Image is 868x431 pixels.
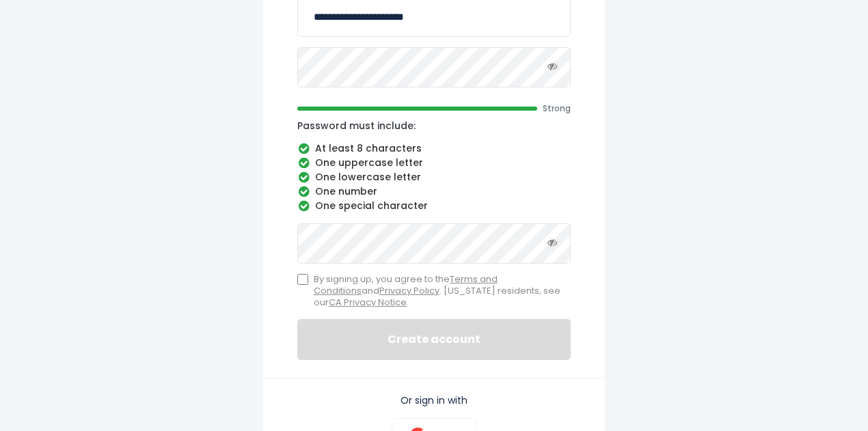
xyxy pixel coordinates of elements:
[297,120,571,132] p: Password must include:
[297,171,571,184] li: One lowercase letter
[297,394,571,406] p: Or sign in with
[297,274,308,285] input: By signing up, you agree to theTerms and ConditionsandPrivacy Policy. [US_STATE] residents, see o...
[547,61,557,71] i: Toggle password visibility
[297,186,571,198] li: One number
[297,319,571,360] button: Create account
[297,143,571,155] li: At least 8 characters
[297,200,571,212] li: One special character
[543,103,571,114] span: Strong
[297,157,571,169] li: One uppercase letter
[314,274,571,309] span: By signing up, you agree to the and . [US_STATE] residents, see our .
[329,296,407,309] a: CA Privacy Notice
[379,284,439,297] a: Privacy Policy
[314,273,498,297] a: Terms and Conditions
